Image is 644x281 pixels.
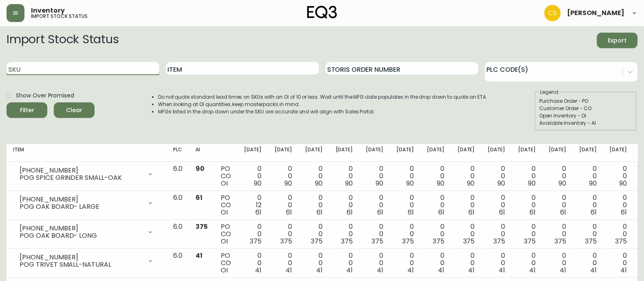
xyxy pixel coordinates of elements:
span: 41 [438,266,444,275]
div: 0 0 [427,194,444,216]
span: Show Over Promised [16,91,74,100]
span: 41 [316,266,323,275]
li: Do not quote standard lead times on SKUs with an OI of 10 or less. Wait until the MFG date popula... [158,93,487,101]
div: [PHONE_NUMBER] [20,225,142,232]
span: 41 [499,266,505,275]
div: 0 0 [396,252,414,274]
div: [PHONE_NUMBER]POG SPICE GRINDER SMALL-OAK [13,165,160,183]
span: 61 [560,208,566,217]
div: 0 12 [244,194,262,216]
th: [DATE] [573,144,603,162]
div: 0 0 [427,252,444,274]
span: 41 [346,266,353,275]
div: 0 0 [244,165,262,187]
span: 375 [196,222,208,231]
span: 375 [524,237,536,246]
td: 6.0 [167,220,189,249]
span: 90 [528,179,536,188]
span: 61 [468,208,475,217]
span: 41 [590,266,596,275]
span: 90 [437,179,444,188]
span: 90 [315,179,323,188]
div: 0 0 [488,252,505,274]
div: PO CO [221,165,231,187]
span: 41 [407,266,414,275]
span: 41 [377,266,383,275]
h2: Import Stock Status [7,33,119,48]
li: When looking at OI quantities, keep masterpacks in mind. [158,101,487,108]
span: 375 [341,237,353,246]
th: Item [7,144,167,162]
span: 90 [497,179,505,188]
span: OI [221,237,228,246]
th: [DATE] [512,144,542,162]
span: Export [603,35,631,46]
th: [DATE] [481,144,512,162]
th: PLC [167,144,189,162]
span: 61 [286,208,292,217]
h5: import stock status [31,14,88,19]
div: PO CO [221,194,231,216]
th: AI [189,144,214,162]
span: 61 [255,208,262,217]
div: 0 0 [518,223,536,245]
span: 61 [408,208,414,217]
div: 0 0 [457,223,475,245]
th: [DATE] [390,144,420,162]
div: 0 0 [609,252,627,274]
th: [DATE] [359,144,390,162]
div: 0 0 [366,165,383,187]
div: 0 0 [366,194,383,216]
li: MFGs listed in the drop down under the SKU are accurate and will align with Sales Portal. [158,108,487,115]
div: 0 0 [335,223,353,245]
span: 90 [589,179,596,188]
span: 375 [371,237,383,246]
span: [PERSON_NAME] [567,10,624,16]
legend: Legend [539,89,559,96]
div: PO CO [221,223,231,245]
div: Customer Order - CO [539,105,632,112]
span: 375 [493,237,505,246]
div: 0 0 [244,252,262,274]
th: [DATE] [542,144,573,162]
th: [DATE] [329,144,359,162]
div: Available Inventory - AI [539,119,632,127]
span: 90 [196,164,204,173]
span: 90 [345,179,353,188]
div: [PHONE_NUMBER]POG OAK BOARD- LARGE [13,194,160,212]
span: 61 [499,208,505,217]
span: 375 [250,237,262,246]
span: 61 [347,208,353,217]
span: 375 [311,237,323,246]
span: 375 [615,237,627,246]
span: 375 [433,237,444,246]
button: Clear [54,102,95,118]
img: logo [307,6,337,19]
button: Export [597,33,637,48]
div: 0 0 [549,165,566,187]
div: 0 0 [427,165,444,187]
div: 0 0 [275,223,292,245]
div: 0 0 [366,252,383,274]
div: 0 0 [396,165,414,187]
div: Open Inventory - OI [539,112,632,119]
span: 61 [438,208,444,217]
div: 0 0 [275,194,292,216]
div: 0 0 [549,223,566,245]
div: 0 0 [518,194,536,216]
div: [PHONE_NUMBER]POG OAK BOARD- LONG [13,223,160,241]
div: 0 0 [488,223,505,245]
th: [DATE] [299,144,329,162]
span: 41 [529,266,536,275]
div: PO CO [221,252,231,274]
div: 0 0 [549,252,566,274]
th: [DATE] [451,144,481,162]
div: 0 0 [457,252,475,274]
td: 6.0 [167,162,189,191]
div: 0 0 [305,194,323,216]
div: [PHONE_NUMBER] [20,254,142,261]
div: 0 0 [275,252,292,274]
div: 0 0 [488,194,505,216]
span: 90 [467,179,475,188]
span: 61 [377,208,383,217]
